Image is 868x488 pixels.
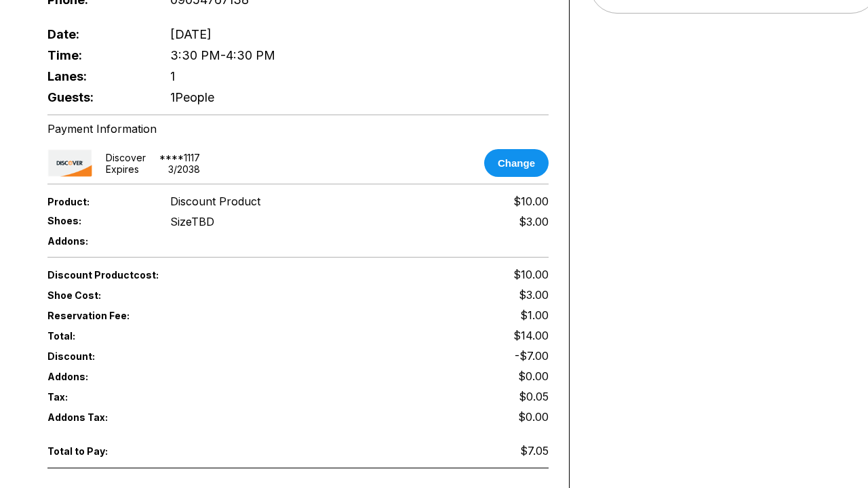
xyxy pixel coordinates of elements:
span: Lanes: [47,69,148,83]
div: Size TBD [170,215,214,228]
span: Discount Product [170,195,260,208]
div: 3 / 2038 [168,163,200,175]
span: $0.00 [518,410,549,424]
span: $1.00 [520,308,549,322]
span: Time: [47,48,148,62]
span: Shoe Cost: [47,289,148,301]
span: -$7.00 [515,349,549,363]
span: $14.00 [513,329,549,342]
span: $3.00 [519,288,549,302]
span: Date: [47,27,148,41]
span: Addons: [47,371,148,382]
span: Reservation Fee: [47,310,298,321]
div: $3.00 [519,215,549,228]
span: Addons: [47,235,148,247]
span: $10.00 [513,268,549,281]
span: Product: [47,196,148,207]
span: 1 People [170,90,214,104]
span: 1 [170,69,175,83]
div: discover [106,152,146,163]
span: Guests: [47,90,148,104]
span: Tax: [47,391,148,403]
span: $0.00 [518,369,549,383]
div: Expires [106,163,139,175]
span: Total to Pay: [47,445,148,457]
span: Discount: [47,350,298,362]
span: 3:30 PM - 4:30 PM [170,48,275,62]
span: Shoes: [47,215,148,226]
button: Change [484,149,549,177]
span: $7.05 [520,444,549,457]
span: Total: [47,330,298,342]
span: $10.00 [513,195,549,208]
div: Payment Information [47,122,549,136]
span: Discount Product cost: [47,269,298,281]
span: [DATE] [170,27,212,41]
span: $0.05 [519,390,549,403]
span: Addons Tax: [47,411,148,423]
img: card [47,149,92,177]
